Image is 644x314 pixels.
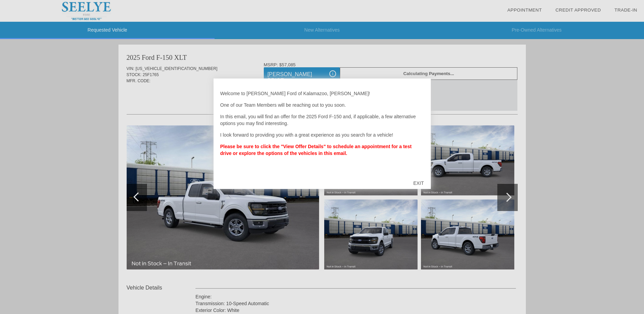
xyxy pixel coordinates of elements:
p: Welcome to [PERSON_NAME] Ford of Kalamazoo, [PERSON_NAME]! [220,90,424,97]
p: One of our Team Members will be reaching out to you soon. [220,102,424,108]
a: Appointment [507,7,542,13]
strong: Please be sure to click the "View Offer Details" to schedule an appointment for a test drive or e... [220,144,412,156]
a: Credit Approved [555,7,601,13]
p: I look forward to providing you with a great experience as you search for a vehicle! [220,132,424,138]
a: Trade-In [614,7,637,13]
div: EXIT [406,173,430,193]
p: In this email, you will find an offer for the 2025 Ford F-150 and, if applicable, a few alternati... [220,113,424,127]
